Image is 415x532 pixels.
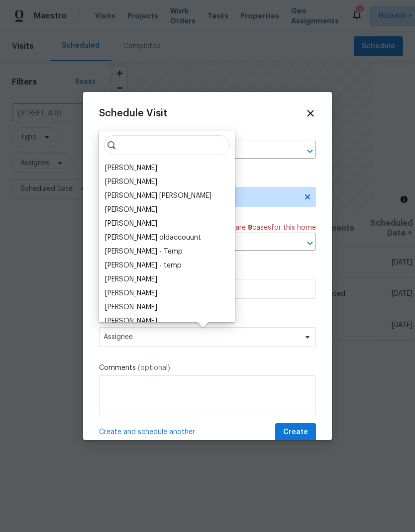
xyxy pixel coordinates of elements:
[283,426,308,439] span: Create
[105,302,157,312] div: [PERSON_NAME]
[105,288,157,298] div: [PERSON_NAME]
[105,316,157,326] div: [PERSON_NAME]
[99,427,195,437] span: Create and schedule another
[248,224,252,231] span: 9
[105,205,157,215] div: [PERSON_NAME]
[216,223,316,233] span: There are case s for this home
[105,247,183,257] div: [PERSON_NAME] - Temp
[99,363,316,373] label: Comments
[303,144,317,158] button: Open
[99,131,316,141] label: Home
[104,333,299,341] span: Assignee
[99,108,167,118] span: Schedule Visit
[105,233,201,243] div: [PERSON_NAME] oldaccouunt
[138,364,170,371] span: (optional)
[105,261,182,270] div: [PERSON_NAME] - temp
[303,236,317,250] button: Open
[105,219,157,229] div: [PERSON_NAME]
[105,274,157,284] div: [PERSON_NAME]
[105,163,157,173] div: [PERSON_NAME]
[275,423,316,442] button: Create
[305,108,316,119] span: Close
[105,191,211,201] div: [PERSON_NAME] [PERSON_NAME]
[105,177,157,187] div: [PERSON_NAME]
